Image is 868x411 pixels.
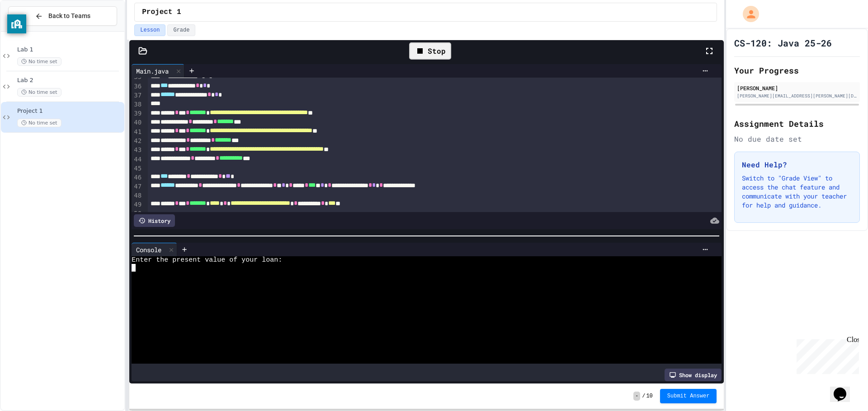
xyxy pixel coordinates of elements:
button: Back to Teams [8,6,117,26]
div: 36 [132,82,143,91]
div: 35 [132,73,143,82]
div: 40 [132,118,143,127]
div: Chat with us now!Close [4,4,62,57]
h3: Need Help? [742,159,852,170]
div: [PERSON_NAME][EMAIL_ADDRESS][PERSON_NAME][DOMAIN_NAME] [737,92,857,99]
div: 43 [132,146,143,155]
span: Project 1 [17,107,123,115]
div: No due date set [734,134,860,144]
button: Lesson [134,24,165,36]
button: privacy banner [7,14,26,33]
span: No time set [17,57,61,66]
div: 42 [132,137,143,146]
div: Console [132,243,177,256]
span: No time set [17,88,61,97]
div: 37 [132,91,143,100]
div: History [134,214,175,227]
div: [PERSON_NAME] [737,84,857,92]
div: 48 [132,191,143,200]
span: Lab 1 [17,46,123,54]
iframe: chat widget [793,336,859,374]
p: Switch to "Grade View" to access the chat feature and communicate with your teacher for help and ... [742,174,852,210]
iframe: chat widget [830,375,859,402]
span: Lab 2 [17,77,123,84]
div: Console [132,245,166,254]
span: Submit Answer [667,393,710,400]
div: 38 [132,100,143,109]
div: 41 [132,128,143,137]
h1: CS-120: Java 25-26 [734,37,832,49]
div: 50 [132,209,143,218]
div: 39 [132,109,143,118]
span: No time set [17,119,61,127]
button: Submit Answer [660,389,717,403]
span: Enter the present value of your loan: [132,256,282,264]
span: / [642,393,645,400]
span: Back to Teams [48,11,90,21]
h2: Assignment Details [734,117,860,130]
div: 47 [132,182,143,191]
div: Main.java [132,64,184,78]
span: 10 [646,393,652,400]
div: 45 [132,164,143,173]
div: Show display [665,369,722,381]
div: 44 [132,155,143,164]
div: 49 [132,200,143,209]
span: - [633,392,640,401]
span: Project 1 [142,7,181,18]
div: My Account [733,4,761,24]
div: Stop [409,42,451,60]
h2: Your Progress [734,64,860,77]
button: Grade [167,24,195,36]
div: 46 [132,173,143,182]
div: Main.java [132,66,173,76]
